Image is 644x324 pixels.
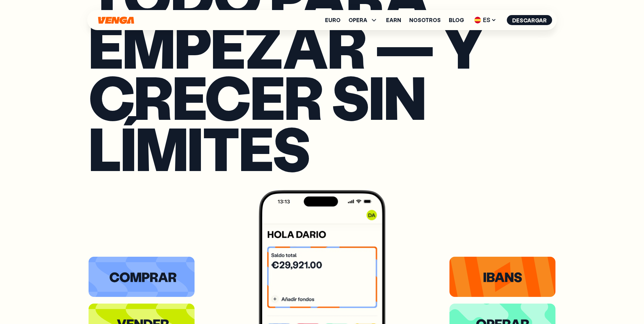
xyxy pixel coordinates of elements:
a: Blog [449,17,464,23]
a: Earn [386,17,401,23]
img: flag-es [474,17,481,23]
span: ES [472,15,499,25]
svg: Inicio [97,16,135,24]
span: OPERA [348,17,367,23]
a: Nosotros [409,17,441,23]
a: Euro [325,17,340,23]
button: Descargar [507,15,552,25]
span: OPERA [348,16,378,24]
